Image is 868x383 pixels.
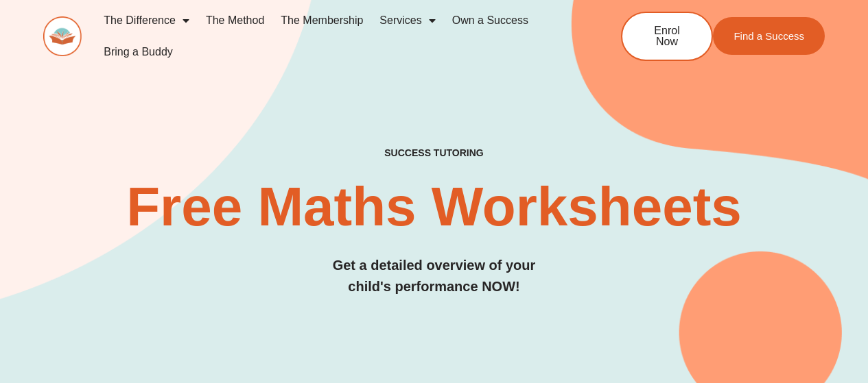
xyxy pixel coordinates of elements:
[643,25,691,47] span: Enrol Now
[43,147,825,159] h4: SUCCESS TUTORING​
[95,5,576,68] nav: Menu
[444,5,537,36] a: Own a Success
[371,5,443,36] a: Services
[95,36,181,68] a: Bring a Buddy
[43,255,825,297] h3: Get a detailed overview of your child's performance NOW!
[621,12,713,61] a: Enrol Now
[198,5,272,36] a: The Method
[713,17,825,55] a: Find a Success
[734,31,804,41] span: Find a Success
[43,180,825,234] h2: Free Maths Worksheets​
[272,5,371,36] a: The Membership
[95,5,198,36] a: The Difference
